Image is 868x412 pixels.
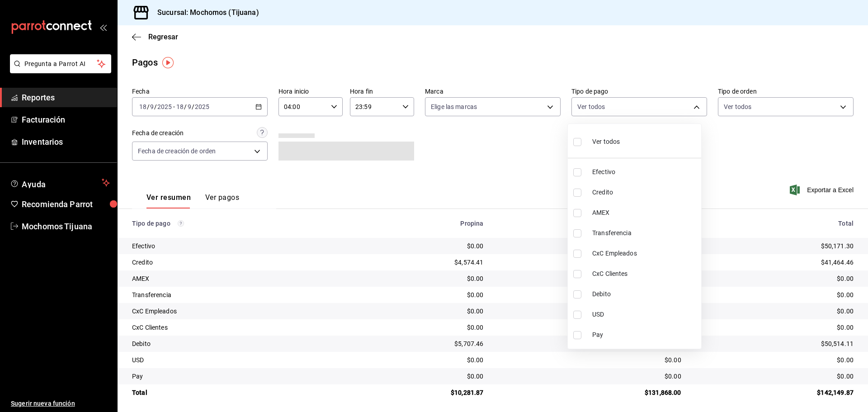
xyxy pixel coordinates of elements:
[592,137,620,147] span: Ver todos
[592,249,698,258] span: CxC Empleados
[592,330,698,340] span: Pay
[592,269,698,279] span: CxC Clientes
[592,167,698,177] span: Efectivo
[592,188,698,197] span: Credito
[592,208,698,218] span: AMEX
[592,228,698,238] span: Transferencia
[592,310,698,319] span: USD
[592,289,698,299] span: Debito
[162,57,174,68] img: Tooltip marker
